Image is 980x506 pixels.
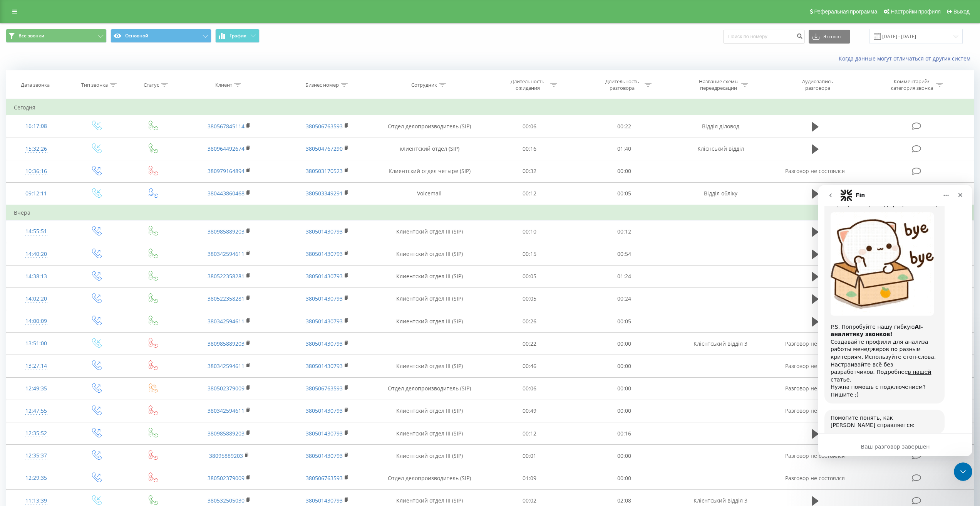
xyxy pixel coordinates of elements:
span: Разговор не состоялся [785,362,845,370]
td: Вчера [6,205,974,220]
td: 00:54 [577,243,671,265]
a: 380979164894 [208,167,245,175]
div: 09:12:11 [14,186,59,201]
td: Отдел делопроизводитель (SIP) [377,115,482,138]
div: Аудиозапись разговора [792,78,843,91]
td: 00:49 [482,400,577,422]
td: 00:06 [482,115,577,138]
span: Разговор не состоялся [785,167,845,175]
td: 00:15 [482,243,577,265]
iframe: Intercom live chat [954,462,972,481]
a: 380501430793 [306,340,343,347]
td: Клиентский отдел III (SIP) [377,400,482,422]
button: Экспорт [809,30,850,44]
td: 00:05 [577,310,671,333]
td: Клиентский отдел III (SIP) [377,422,482,445]
div: Длительность ожидания [507,78,548,91]
a: 380985889203 [208,430,245,437]
div: Сотрудник [411,82,437,88]
div: 12:47:55 [14,403,59,419]
div: 12:49:35 [14,381,59,396]
a: 380502379009 [208,474,245,482]
td: Клієнський відділ [671,138,769,160]
div: 14:55:51 [14,224,59,239]
a: 38095889203 [209,452,243,459]
a: 380501430793 [306,362,343,370]
td: 00:12 [482,182,577,205]
iframe: Intercom live chat [818,185,972,456]
div: Название схемы переадресации [698,78,739,91]
div: 16:17:08 [14,119,59,134]
a: 380342594611 [208,362,245,370]
td: 01:24 [577,265,671,287]
div: 14:02:20 [14,291,59,306]
td: 00:00 [577,400,671,422]
span: Реферальная программа [814,8,877,15]
a: 380532505030 [208,497,245,504]
a: 380506763593 [306,474,343,482]
a: 380502379009 [208,385,245,392]
div: 12:29:35 [14,471,59,486]
div: 12:35:37 [14,448,59,463]
a: 380501430793 [306,295,343,302]
td: 00:00 [577,377,671,400]
td: Сегодня [6,100,974,115]
a: 380985889203 [208,228,245,235]
td: 00:10 [482,220,577,243]
td: Відділ обліку [671,182,769,205]
div: 13:27:14 [14,358,59,373]
a: 380501430793 [306,228,343,235]
td: 00:46 [482,355,577,377]
a: 380506763593 [306,385,343,392]
td: 00:05 [482,265,577,287]
div: Статус [144,82,159,88]
button: Основной [111,29,211,43]
a: 380501430793 [306,452,343,459]
td: Клиентский отдел III (SIP) [377,287,482,310]
td: 00:05 [482,287,577,310]
div: Тип звонка [81,82,108,88]
td: Клиентский отдел III (SIP) [377,265,482,287]
span: Разговор не состоялся [785,407,845,414]
div: Длительность разговора [601,78,643,91]
td: 00:26 [482,310,577,333]
a: Когда данные могут отличаться от других систем [839,55,974,62]
div: 15:32:26 [14,141,59,156]
span: Разговор не состоялся [785,340,845,347]
a: 380522358281 [208,295,245,302]
div: 10:36:16 [14,164,59,179]
a: 380501430793 [306,407,343,414]
a: 380501430793 [306,250,343,257]
td: 01:40 [577,138,671,160]
td: 00:12 [577,220,671,243]
span: График [230,33,246,39]
span: Настройки профиля [891,8,941,15]
input: Поиск по номеру [723,30,805,44]
td: Отдел делопроизводитель (SIP) [377,467,482,489]
a: 380342594611 [208,407,245,414]
a: 380985889203 [208,340,245,347]
a: 380522358281 [208,272,245,280]
div: Комментарий/категория звонка [889,78,934,91]
td: 00:00 [577,333,671,355]
a: 380501430793 [306,430,343,437]
div: Клиент [215,82,232,88]
td: 00:00 [577,160,671,182]
td: 00:00 [577,355,671,377]
a: 380503170523 [306,167,343,175]
td: Клиентский отдел четыре (SIP) [377,160,482,182]
td: 00:00 [577,467,671,489]
td: 00:24 [577,287,671,310]
div: 13:51:00 [14,336,59,351]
